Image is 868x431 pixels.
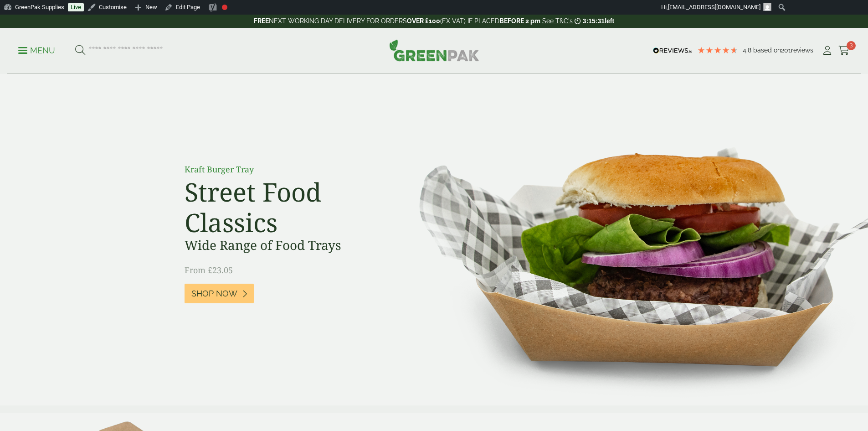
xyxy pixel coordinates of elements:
span: [EMAIL_ADDRESS][DOMAIN_NAME] [668,4,760,10]
h2: Street Food Classics [185,177,390,238]
span: 3 [847,41,856,50]
a: Shop Now [185,284,254,303]
i: My Account [822,46,833,55]
img: REVIEWS.io [653,47,693,54]
i: Cart [838,46,850,55]
strong: OVER £100 [407,17,440,25]
a: Live [68,3,84,11]
a: Menu [18,45,55,54]
span: From £23.05 [185,265,233,275]
span: 4.8 [743,47,753,54]
div: 4.79 Stars [697,46,738,54]
strong: BEFORE 2 pm [499,17,540,25]
p: Kraft Burger Tray [185,163,390,176]
img: Street Food Classics [390,74,868,405]
h3: Wide Range of Food Trays [185,238,390,253]
a: 3 [838,44,850,57]
div: Focus keyphrase not set [222,5,227,10]
span: reviews [791,47,813,54]
span: 201 [781,47,791,54]
span: Based on [753,47,781,54]
span: left [605,17,614,25]
img: GreenPak Supplies [389,39,479,61]
p: Menu [18,45,55,56]
strong: FREE [254,17,269,25]
span: Shop Now [191,289,237,299]
a: See T&C's [542,17,573,25]
span: 3:15:31 [583,17,605,25]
